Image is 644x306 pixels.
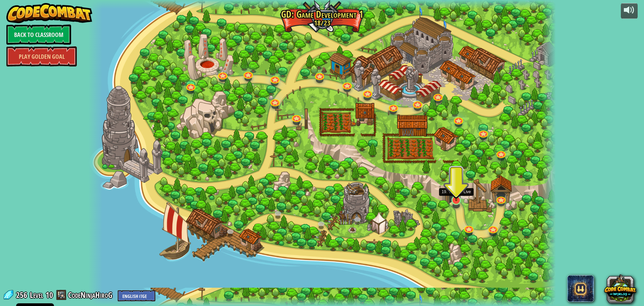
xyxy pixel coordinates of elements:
[68,290,114,300] a: CodeNinjaHiroG
[6,3,92,23] img: CodeCombat - Learn how to code by playing a game
[6,25,71,45] a: Back to Classroom
[30,290,43,301] span: Level
[621,3,638,19] button: Adjust volume
[16,290,29,300] span: 256
[46,290,53,300] span: 10
[450,173,463,201] img: level-banner-started.png
[6,46,77,67] a: Play Golden Goal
